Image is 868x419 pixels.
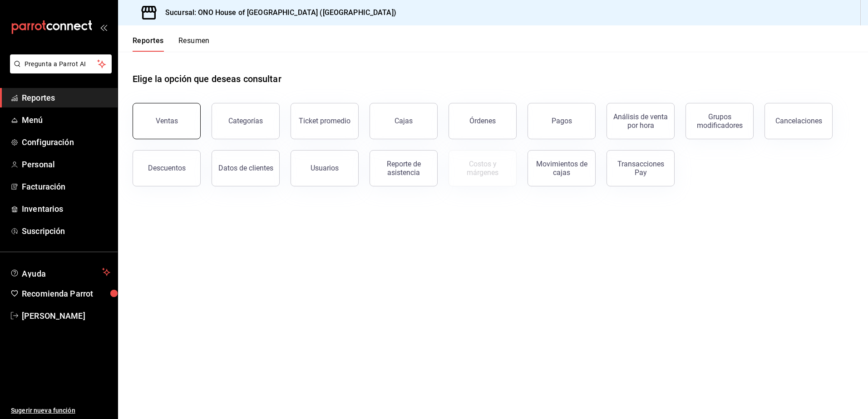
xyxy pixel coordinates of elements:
[100,24,107,31] button: open_drawer_menu
[22,203,110,215] span: Inventarios
[22,310,110,322] span: [PERSON_NAME]
[133,36,164,52] button: Reportes
[22,180,110,193] span: Facturación
[311,164,339,172] div: Usuarios
[299,117,350,125] div: Ticket promedio
[22,92,110,104] span: Reportes
[133,103,201,139] button: Ventas
[612,160,669,177] div: Transacciones Pay
[22,267,99,278] span: Ayuda
[607,150,675,186] button: Transacciones Pay
[395,117,413,125] div: Cajas
[218,164,273,172] div: Datos de clientes
[528,103,596,139] button: Pagos
[454,160,511,177] div: Costos y márgenes
[375,160,432,177] div: Reporte de asistencia
[612,112,669,130] div: Análisis de venta por hora
[158,7,396,18] h3: Sucursal: ONO House of [GEOGRAPHIC_DATA] ([GEOGRAPHIC_DATA])
[6,66,112,75] a: Pregunta a Parrot AI
[691,112,748,130] div: Grupos modificadores
[10,54,112,73] button: Pregunta a Parrot AI
[25,59,98,69] span: Pregunta a Parrot AI
[370,103,438,139] button: Cajas
[449,150,517,186] button: Contrata inventarios para ver este reporte
[775,117,822,125] div: Cancelaciones
[133,72,281,86] h1: Elige la opción que deseas consultar
[449,103,517,139] button: Órdenes
[291,103,359,139] button: Ticket promedio
[22,225,110,237] span: Suscripción
[212,150,280,186] button: Datos de clientes
[156,117,178,125] div: Ventas
[22,158,110,171] span: Personal
[291,150,359,186] button: Usuarios
[607,103,675,139] button: Análisis de venta por hora
[552,117,572,125] div: Pagos
[370,150,438,186] button: Reporte de asistencia
[533,160,590,177] div: Movimientos de cajas
[764,103,833,139] button: Cancelaciones
[133,36,210,52] div: navigation tabs
[686,103,754,139] button: Grupos modificadores
[528,150,596,186] button: Movimientos de cajas
[212,103,280,139] button: Categorías
[22,114,110,126] span: Menú
[22,136,110,148] span: Configuración
[228,117,263,125] div: Categorías
[22,287,110,300] span: Recomienda Parrot
[133,150,201,186] button: Descuentos
[11,406,110,415] span: Sugerir nueva función
[178,36,210,52] button: Resumen
[469,117,496,125] div: Órdenes
[148,164,186,172] div: Descuentos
